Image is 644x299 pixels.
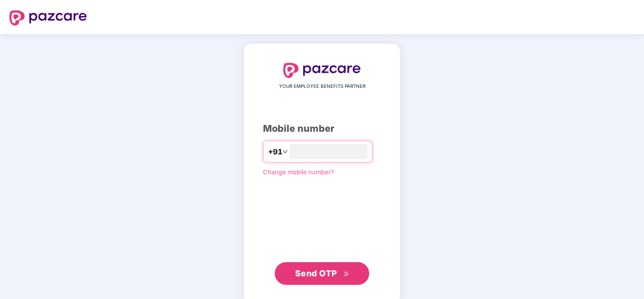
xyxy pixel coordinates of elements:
span: +91 [268,146,282,158]
span: down [282,149,288,154]
img: logo [283,63,361,78]
button: Send OTPdouble-right [275,262,369,285]
span: YOUR EMPLOYEE BENEFITS PARTNER [279,83,365,90]
span: Send OTP [295,268,337,278]
span: double-right [343,271,349,277]
img: logo [9,10,87,26]
div: Mobile number [263,121,381,136]
a: Change mobile number? [263,168,334,176]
